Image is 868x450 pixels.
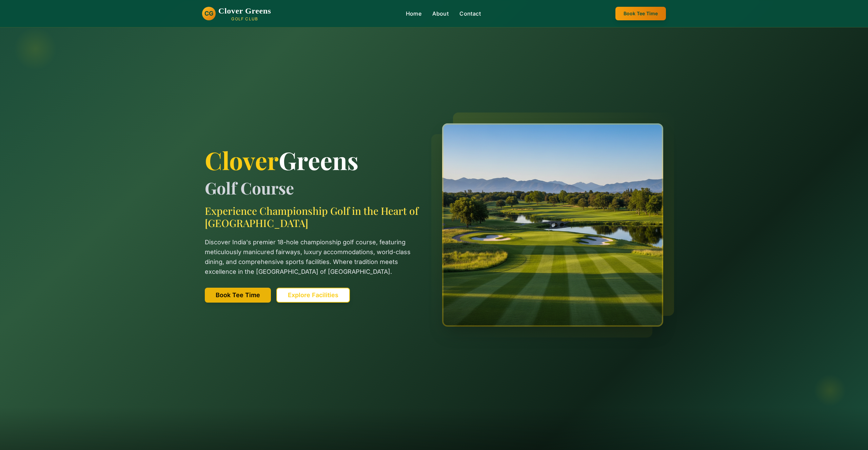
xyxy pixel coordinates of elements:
h1: Greens [205,148,426,197]
h1: Clover Greens [218,5,271,16]
span: Clover [205,144,279,176]
a: Home [406,9,422,18]
button: Explore Facilities [276,288,350,303]
a: CGClover GreensGolf Club [202,5,271,22]
span: CG [204,9,214,18]
button: Book Tee Time [205,288,271,303]
p: Experience Championship Golf in the Heart of [GEOGRAPHIC_DATA] [205,205,426,229]
button: Book Tee Time [615,7,666,20]
a: Contact [459,9,481,18]
p: Discover India's premier 18-hole championship golf course, featuring meticulously manicured fairw... [205,237,426,277]
a: About [432,9,449,18]
p: Golf Club [218,16,271,22]
span: Golf Course [205,177,294,199]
